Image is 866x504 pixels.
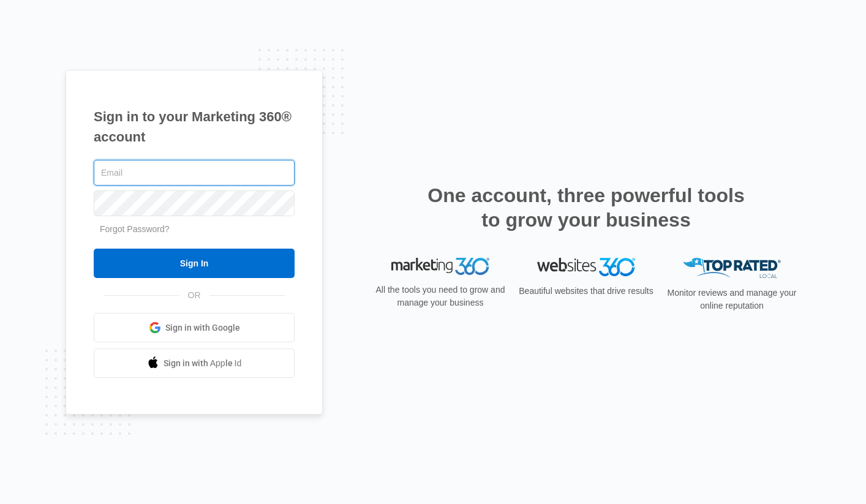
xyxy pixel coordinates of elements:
a: Sign in with Apple Id [94,348,295,378]
h1: Sign in to your Marketing 360® account [94,107,295,147]
p: Beautiful websites that drive results [518,285,655,298]
h2: One account, three powerful tools to grow your business [424,183,748,232]
p: Monitor reviews and manage your online reputation [663,287,800,312]
input: Sign In [94,249,295,278]
span: Sign in with Google [165,322,240,334]
a: Forgot Password? [100,224,170,234]
img: Marketing 360 [391,258,489,275]
img: Top Rated Local [683,258,781,278]
p: All the tools you need to grow and manage your business [372,284,509,309]
span: OR [179,289,209,302]
img: Websites 360 [537,258,635,276]
input: Email [94,160,295,186]
span: Sign in with Apple Id [164,357,242,370]
a: Sign in with Google [94,313,295,342]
